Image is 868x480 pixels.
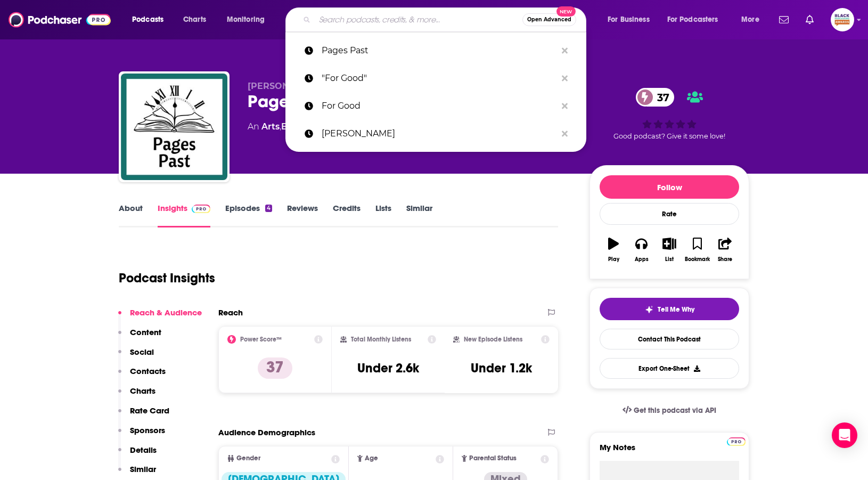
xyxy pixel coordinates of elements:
label: My Notes [600,442,739,461]
div: Search podcasts, credits, & more... [296,7,596,32]
button: Export One-Sheet [600,358,739,379]
a: Credits [333,203,361,227]
p: Charts [130,386,155,396]
img: Pages Past [121,74,227,180]
a: About [119,203,143,227]
button: Reach & Audience [118,307,202,327]
p: For Good [322,92,556,120]
button: Play [600,231,627,269]
button: tell me why sparkleTell Me Why [600,298,739,320]
a: "For Good" [285,64,586,92]
a: Show notifications dropdown [775,11,793,29]
span: Open Advanced [527,17,571,22]
div: 4 [265,205,272,212]
a: [PERSON_NAME] [285,120,586,148]
div: 37Good podcast? Give it some love! [589,81,749,147]
button: Sponsors [118,425,165,445]
div: Open Intercom Messenger [832,422,857,448]
span: New [556,6,576,17]
button: open menu [125,11,177,28]
a: Pages Past [285,37,586,64]
button: Follow [600,175,739,199]
a: 37 [636,88,675,107]
p: Danica Dow [322,120,556,148]
button: Details [118,445,157,465]
span: Monitoring [227,12,265,27]
img: tell me why sparkle [645,305,653,314]
span: 37 [646,88,675,107]
button: Share [711,231,739,269]
span: Tell Me Why [658,305,694,314]
span: More [741,12,759,27]
h2: Total Monthly Listens [351,336,411,343]
h2: Audience Demographics [218,427,315,437]
a: Pro website [727,436,746,446]
span: Parental Status [469,455,517,462]
button: Rate Card [118,405,169,425]
button: Content [118,327,161,347]
button: Contacts [118,366,166,386]
a: Similar [406,203,432,227]
p: Similar [130,464,156,474]
p: Details [130,445,157,455]
button: Open AdvancedNew [522,13,576,26]
a: For Good [285,92,586,120]
img: User Profile [831,8,854,31]
a: Get this podcast via API [614,397,725,424]
a: InsightsPodchaser Pro [158,203,210,227]
button: Social [118,347,154,367]
img: Podchaser Pro [727,437,746,446]
h3: Under 1.2k [471,360,532,376]
button: Show profile menu [831,8,854,31]
button: Bookmark [683,231,711,269]
p: Contacts [130,366,166,376]
h2: Reach [218,307,243,318]
a: Show notifications dropdown [801,11,818,29]
span: Logged in as blackpodcastingawards [831,8,854,31]
a: Reviews [287,203,318,227]
div: Share [718,256,732,263]
span: Age [365,455,378,462]
button: open menu [660,11,734,28]
img: Podchaser - Follow, Share and Rate Podcasts [9,10,111,30]
span: [PERSON_NAME] [248,81,324,91]
a: Books [281,121,308,132]
a: Contact This Podcast [600,329,739,349]
a: Charts [176,11,212,28]
div: An podcast [248,120,395,133]
button: Apps [627,231,655,269]
div: List [665,256,674,263]
h3: Under 2.6k [357,360,419,376]
div: Rate [600,203,739,225]
p: Social [130,347,154,357]
p: Reach & Audience [130,307,202,318]
span: Get this podcast via API [634,406,716,415]
p: Rate Card [130,405,169,416]
span: Charts [183,12,206,27]
a: Episodes4 [225,203,272,227]
div: Bookmark [685,256,710,263]
span: For Podcasters [667,12,718,27]
span: , [280,121,281,132]
h1: Podcast Insights [119,270,215,286]
span: Podcasts [132,12,163,27]
p: Content [130,327,161,337]
button: open menu [734,11,773,28]
input: Search podcasts, credits, & more... [315,11,522,28]
span: Gender [236,455,260,462]
img: Podchaser Pro [192,205,210,213]
button: open menu [219,11,279,28]
button: Charts [118,386,155,405]
p: "For Good" [322,64,556,92]
span: Good podcast? Give it some love! [613,132,725,140]
p: Sponsors [130,425,165,435]
div: Play [608,256,619,263]
span: For Business [608,12,650,27]
p: 37 [258,357,292,379]
h2: Power Score™ [240,336,282,343]
p: Pages Past [322,37,556,64]
button: List [656,231,683,269]
a: Arts [261,121,280,132]
h2: New Episode Listens [464,336,522,343]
